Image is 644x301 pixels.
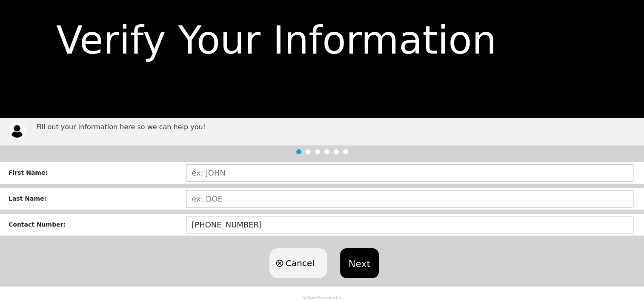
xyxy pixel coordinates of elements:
button: Cancel [269,248,327,278]
div: First Name : [9,168,186,177]
p: Fill out your information here so we can help you! [36,122,635,132]
span: Cancel [286,257,315,270]
div: Contact Number : [9,220,186,229]
button: Next [340,248,379,278]
input: ex: JOHN [186,164,633,182]
div: Last Name : [9,194,186,203]
div: Verify Your Information [13,11,631,69]
input: (123) 456-7890 [186,216,633,233]
input: ex: DOE [186,190,633,207]
img: trx now logo [9,122,26,139]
